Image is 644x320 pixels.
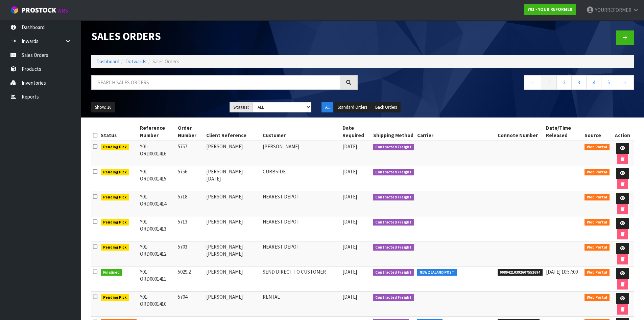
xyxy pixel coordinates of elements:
td: [PERSON_NAME] [205,191,261,216]
button: Standard Orders [334,102,371,113]
span: Web Portal [585,144,610,151]
h1: Sales Orders [91,30,358,42]
span: [DATE] 10:57:00 [546,269,578,275]
span: Pending Pick [101,144,129,151]
th: Status [99,123,138,141]
span: [DATE] [342,243,357,250]
td: 5756 [176,166,205,191]
strong: Status: [233,104,249,110]
td: 5718 [176,191,205,216]
span: Web Portal [585,169,610,176]
span: Finalised [101,269,122,276]
a: ← [524,75,542,90]
span: Pending Pick [101,169,129,176]
td: RENTAL [261,292,341,317]
span: Sales Orders [152,58,179,65]
span: Contracted Freight [373,244,414,251]
th: Connote Number [496,123,545,141]
th: Shipping Method [372,123,416,141]
td: Y01-ORD0001412 [138,241,176,266]
a: 3 [571,75,587,90]
td: [PERSON_NAME] [205,266,261,292]
th: Action [611,123,634,141]
span: [DATE] [342,143,357,150]
strong: Y01 - YOUR REFORMER [528,6,572,12]
td: [PERSON_NAME] [205,141,261,166]
small: WMS [57,7,68,14]
th: Source [583,123,611,141]
td: NEAREST DEPOT [261,216,341,241]
span: Web Portal [585,294,610,301]
td: NEAREST DEPOT [261,241,341,266]
th: Customer [261,123,341,141]
button: Show: 10 [91,102,115,113]
span: Contracted Freight [373,169,414,176]
td: Y01-ORD0001411 [138,266,176,292]
span: Pending Pick [101,244,129,251]
td: [PERSON_NAME] [261,141,341,166]
span: Web Portal [585,219,610,226]
img: cube-alt.png [10,6,19,14]
span: Contracted Freight [373,194,414,201]
input: Search sales orders [91,75,340,90]
td: 5704 [176,292,205,317]
nav: Page navigation [368,75,634,92]
a: Dashboard [96,58,119,65]
span: [DATE] [342,294,357,300]
td: Y01-ORD0001414 [138,191,176,216]
td: Y01-ORD0001410 [138,292,176,317]
span: Pending Pick [101,194,129,201]
a: 1 [542,75,557,90]
span: NEW ZEALAND POST [417,269,457,276]
span: Pending Pick [101,294,129,301]
span: Contracted Freight [373,269,414,276]
span: ProStock [22,6,56,15]
span: Web Portal [585,269,610,276]
td: Y01-ORD0001413 [138,216,176,241]
td: 5703 [176,241,205,266]
td: [PERSON_NAME] -[DATE] [205,166,261,191]
td: Y01-ORD0001416 [138,141,176,166]
td: CURBSIDE [261,166,341,191]
span: [DATE] [342,218,357,225]
span: [DATE] [342,168,357,175]
th: Client Reference [205,123,261,141]
span: Contracted Freight [373,144,414,151]
td: [PERSON_NAME] [PERSON_NAME] [205,241,261,266]
td: SEND DIRECT TO CUSTOMER [261,266,341,292]
td: 5757 [176,141,205,166]
a: 2 [556,75,572,90]
th: Date Required [341,123,371,141]
span: Web Portal [585,194,610,201]
th: Order Number [176,123,205,141]
a: 5 [601,75,616,90]
a: Outwards [125,58,146,65]
td: 5713 [176,216,205,241]
span: 00894210392607552694 [498,269,543,276]
button: Back Orders [372,102,401,113]
td: 5029.2 [176,266,205,292]
button: All [321,102,333,113]
a: → [616,75,634,90]
span: YOURREFORMER [595,7,631,13]
span: Web Portal [585,244,610,251]
td: Y01-ORD0001415 [138,166,176,191]
a: 4 [586,75,601,90]
span: [DATE] [342,269,357,275]
span: [DATE] [342,193,357,200]
span: Contracted Freight [373,219,414,226]
th: Carrier [415,123,496,141]
th: Reference Number [138,123,176,141]
td: [PERSON_NAME] [205,216,261,241]
th: Date/Time Released [544,123,583,141]
td: NEAREST DEPOT [261,191,341,216]
span: Pending Pick [101,219,129,226]
td: [PERSON_NAME] [205,292,261,317]
span: Contracted Freight [373,294,414,301]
